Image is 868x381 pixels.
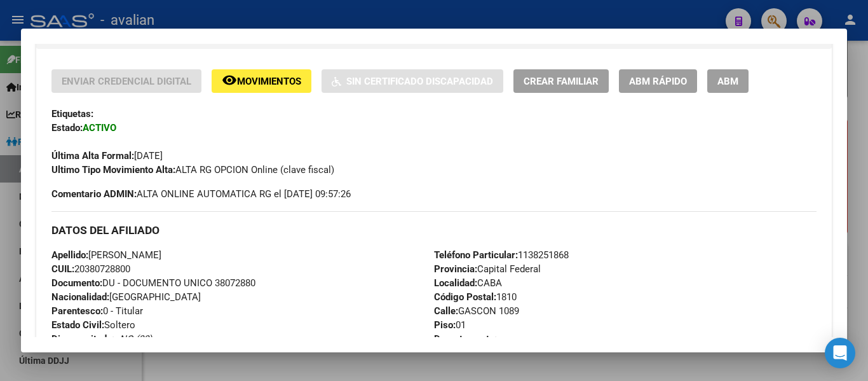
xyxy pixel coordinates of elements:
[434,249,518,261] strong: Teléfono Particular:
[434,319,466,331] span: 01
[51,319,104,331] strong: Estado Civil:
[51,319,135,331] span: Soltero
[513,69,609,93] button: Crear Familiar
[707,69,749,93] button: ABM
[434,277,477,289] strong: Localidad:
[51,263,74,275] strong: CUIL:
[51,263,130,275] span: 20380728800
[524,76,599,87] span: Crear Familiar
[83,122,116,134] strong: ACTIVO
[222,73,237,88] mat-icon: remove_red_eye
[51,277,255,289] span: DU - DOCUMENTO UNICO 38072880
[434,263,541,275] span: Capital Federal
[434,319,456,331] strong: Piso:
[346,76,493,87] span: Sin Certificado Discapacidad
[322,69,503,93] button: Sin Certificado Discapacidad
[51,291,201,303] span: [GEOGRAPHIC_DATA]
[51,164,334,176] span: ALTA RG OPCION Online (clave fiscal)
[51,150,134,162] strong: Última Alta Formal:
[51,305,103,317] strong: Parentesco:
[619,69,697,93] button: ABM Rápido
[434,249,569,261] span: 1138251868
[51,108,93,120] strong: Etiquetas:
[434,305,458,317] strong: Calle:
[434,263,477,275] strong: Provincia:
[212,69,311,93] button: Movimientos
[51,187,351,201] span: ALTA ONLINE AUTOMATICA RG el [DATE] 09:57:26
[51,164,175,176] strong: Ultimo Tipo Movimiento Alta:
[434,305,519,317] span: GASCON 1089
[434,333,497,345] strong: Departamento:
[434,277,502,289] span: CABA
[717,76,738,87] span: ABM
[434,291,517,303] span: 1810
[51,333,114,345] strong: Discapacitado:
[51,291,109,303] strong: Nacionalidad:
[237,76,301,87] span: Movimientos
[51,305,143,317] span: 0 - Titular
[629,76,687,87] span: ABM Rápido
[119,333,152,345] i: NO (00)
[825,338,855,368] div: Open Intercom Messenger
[434,291,496,303] strong: Código Postal:
[51,249,161,261] span: [PERSON_NAME]
[51,249,88,261] strong: Apellido:
[51,223,817,237] h3: DATOS DEL AFILIADO
[51,188,137,200] strong: Comentario ADMIN:
[51,150,163,162] span: [DATE]
[62,76,191,87] span: Enviar Credencial Digital
[51,69,201,93] button: Enviar Credencial Digital
[51,277,102,289] strong: Documento:
[51,122,83,134] strong: Estado:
